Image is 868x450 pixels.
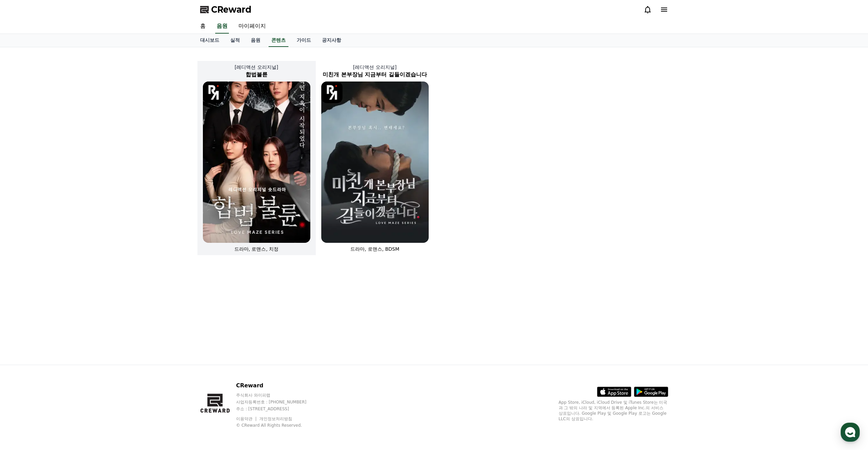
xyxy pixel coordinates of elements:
[350,246,399,252] span: 드라마, 로맨스, BDSM
[22,227,26,233] span: 홈
[236,382,320,390] p: CReward
[197,71,316,79] h2: 합법불륜
[236,399,320,405] p: 사업자등록번호 : [PHONE_NUMBER]
[200,4,251,15] a: CReward
[321,82,429,243] img: 미친개 본부장님 지금부터 길들이겠습니다
[236,416,258,421] a: 이용약관
[316,34,347,47] a: 공지사항
[316,58,434,258] a: [레디액션 오리지널] 미친개 본부장님 지금부터 길들이겠습니다 미친개 본부장님 지금부터 길들이겠습니다 [object Object] Logo 드라마, 로맨스, BDSM
[236,392,320,398] p: 주식회사 와이피랩
[195,34,225,47] a: 대시보드
[211,4,251,15] span: CReward
[236,406,320,412] p: 주소 : [STREET_ADDRESS]
[316,64,434,71] p: [레디액션 오리지널]
[88,217,131,234] a: 설정
[233,19,271,34] a: 마이페이지
[197,58,316,258] a: [레디액션 오리지널] 합법불륜 합법불륜 [object Object] Logo 드라마, 로맨스, 치정
[2,217,45,234] a: 홈
[316,71,434,79] h2: 미친개 본부장님 지금부터 길들이겠습니다
[45,217,88,234] a: 대화
[236,423,320,428] p: © CReward All Rights Reserved.
[269,34,288,47] a: 콘텐츠
[225,34,245,47] a: 실적
[321,82,343,103] img: [object Object] Logo
[559,400,668,422] p: App Store, iCloud, iCloud Drive 및 iTunes Store는 미국과 그 밖의 나라 및 지역에서 등록된 Apple Inc.의 서비스 상표입니다. Goo...
[195,19,211,34] a: 홈
[259,416,292,421] a: 개인정보처리방침
[203,82,224,103] img: [object Object] Logo
[106,227,114,233] span: 설정
[291,34,316,47] a: 가이드
[63,228,71,233] span: 대화
[245,34,266,47] a: 음원
[215,19,229,34] a: 음원
[234,246,279,252] span: 드라마, 로맨스, 치정
[197,64,316,71] p: [레디액션 오리지널]
[203,82,310,243] img: 합법불륜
